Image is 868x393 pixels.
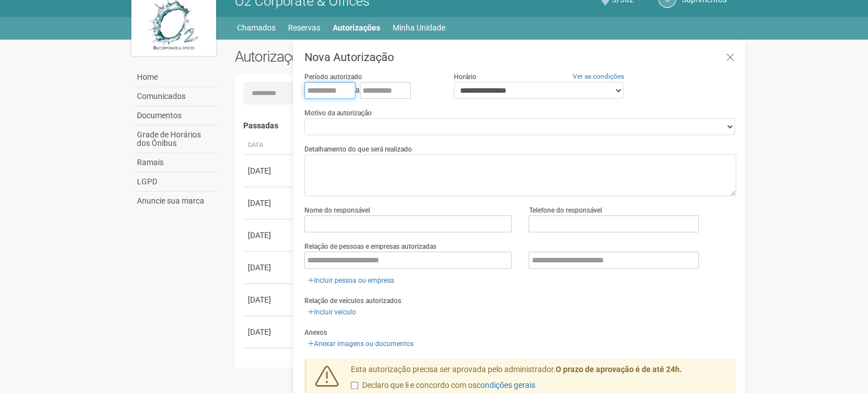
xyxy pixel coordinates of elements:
[476,381,535,390] a: condições gerais
[288,20,320,36] a: Reservas
[304,72,362,82] label: Período autorizado
[304,274,398,287] a: Incluir pessoa ou empresa
[333,20,380,36] a: Autorizações
[304,144,412,154] label: Detalhamento do que será realizado
[248,359,290,370] div: [DATE]
[243,122,728,130] h4: Passadas
[304,306,359,318] a: Incluir veículo
[235,48,477,65] h2: Autorizações
[304,241,436,252] label: Relação de pessoas e empresas autorizadas
[248,230,290,241] div: [DATE]
[304,338,417,350] a: Anexar imagens ou documentos
[134,87,218,106] a: Comunicados
[134,172,218,192] a: LGPD
[528,205,601,215] label: Telefone do responsável
[248,165,290,176] div: [DATE]
[304,205,370,215] label: Nome do responsável
[304,327,327,338] label: Anexos
[304,108,372,118] label: Motivo da autorização
[134,68,218,87] a: Home
[454,72,476,82] label: Horário
[393,20,445,36] a: Minha Unidade
[134,126,218,153] a: Grade de Horários dos Ônibus
[237,20,276,36] a: Chamados
[556,365,682,374] strong: O prazo de aprovação é de até 24h.
[304,82,437,99] div: a
[351,380,535,391] label: Declaro que li e concordo com os
[351,382,358,389] input: Declaro que li e concordo com oscondições gerais
[134,192,218,210] a: Anuncie sua marca
[573,72,624,80] a: Ver as condições
[243,136,294,155] th: Data
[304,51,736,63] h3: Nova Autorização
[134,106,218,126] a: Documentos
[248,326,290,338] div: [DATE]
[134,153,218,172] a: Ramais
[248,197,290,209] div: [DATE]
[304,296,401,306] label: Relação de veículos autorizados
[248,262,290,273] div: [DATE]
[248,294,290,305] div: [DATE]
